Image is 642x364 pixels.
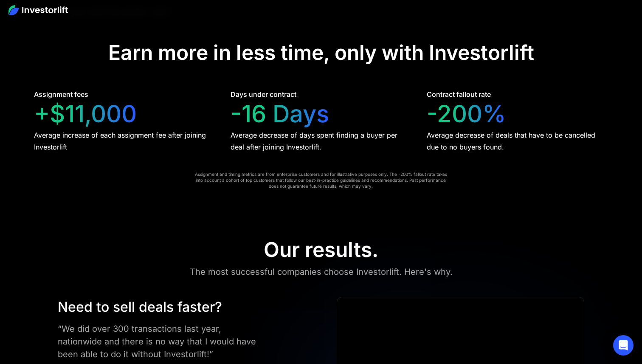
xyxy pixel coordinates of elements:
[108,40,534,65] div: Earn more in less time, only with Investorlift
[231,100,329,128] div: -16 Days
[34,89,88,99] div: Assignment fees
[190,265,453,279] div: The most successful companies choose Investorlift. Here's why.
[427,89,491,99] div: Contract fallout rate
[427,129,608,153] div: Average decrease of deals that have to be cancelled due to no buyers found.
[613,335,634,356] div: Open Intercom Messenger
[231,129,412,153] div: Average decrease of days spent finding a buyer per deal after joining Investorlift.
[58,297,267,317] div: Need to sell deals faster?
[193,171,450,189] div: Assignment and timing metrics are from enterprise customers and for illustrative purposes only. T...
[264,237,378,262] div: Our results.
[427,100,506,128] div: -200%
[34,100,137,128] div: +$11,000
[231,89,296,99] div: Days under contract
[34,129,215,153] div: Average increase of each assignment fee after joining Investorlift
